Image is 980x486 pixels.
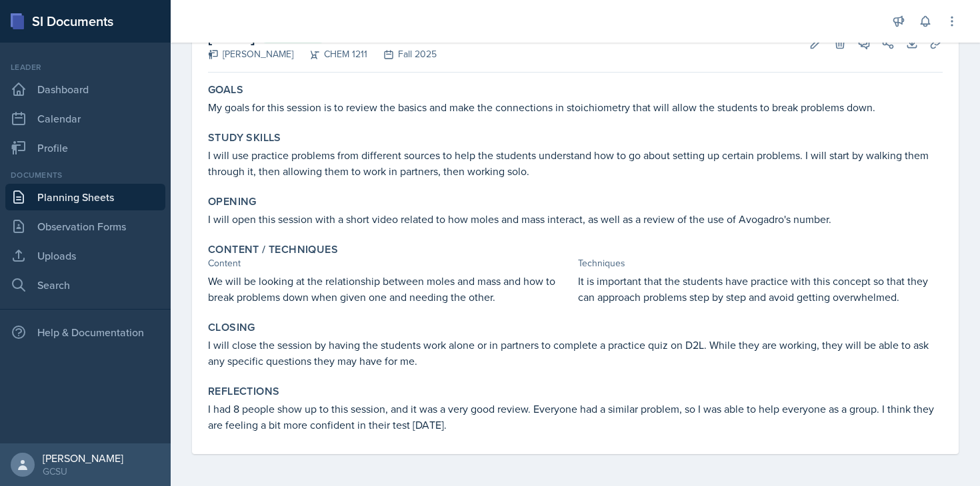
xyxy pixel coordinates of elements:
p: My goals for this session is to review the basics and make the connections in stoichiometry that ... [208,99,943,115]
label: Opening [208,195,257,208]
label: Content / Techniques [208,243,338,256]
label: Closing [208,321,255,334]
div: Techniques [578,256,943,270]
label: Goals [208,83,243,97]
p: I will close the session by having the students work alone or in partners to complete a practice ... [208,337,943,369]
a: Profile [5,134,165,161]
div: [PERSON_NAME] [208,47,293,61]
div: [PERSON_NAME] [43,451,123,465]
div: Fall 2025 [367,47,437,61]
div: CHEM 1211 [293,47,367,61]
div: Leader [5,61,165,73]
a: Search [5,272,165,298]
p: We will be looking at the relationship between moles and mass and how to break problems down when... [208,273,573,305]
label: Study Skills [208,131,281,144]
a: Dashboard [5,76,165,103]
label: Reflections [208,385,279,398]
a: Uploads [5,242,165,269]
div: Content [208,256,573,270]
p: It is important that the students have practice with this concept so that they can approach probl... [578,273,943,305]
div: Documents [5,169,165,181]
p: I had 8 people show up to this session, and it was a very good review. Everyone had a similar pro... [208,401,943,433]
a: Observation Forms [5,213,165,240]
div: GCSU [43,465,123,478]
p: I will open this session with a short video related to how moles and mass interact, as well as a ... [208,211,943,227]
p: I will use practice problems from different sources to help the students understand how to go abo... [208,147,943,179]
a: Planning Sheets [5,184,165,210]
a: Calendar [5,105,165,132]
div: Help & Documentation [5,319,165,346]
